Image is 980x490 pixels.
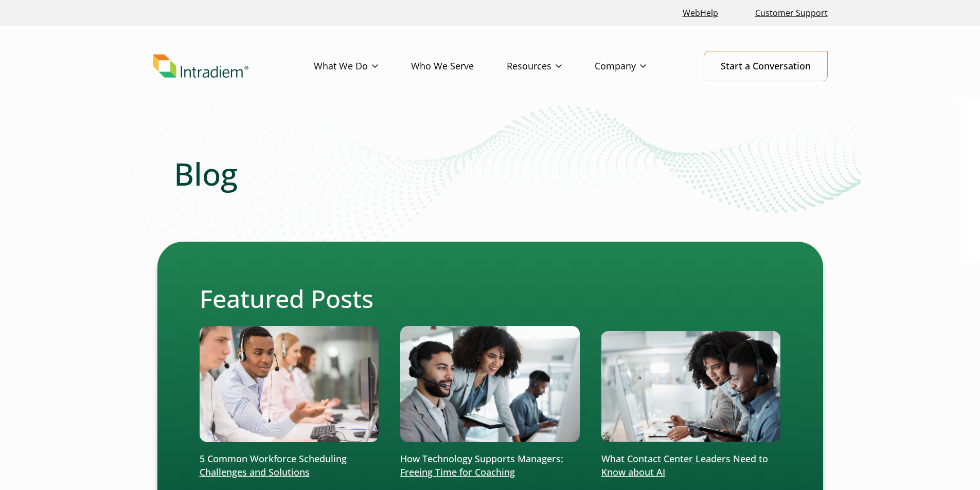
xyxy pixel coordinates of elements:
h1: Blog [174,155,807,192]
a: Company [595,51,679,81]
p: 5 Common Workforce Scheduling Challenges and Solutions [200,452,379,479]
a: How Technology Supports Managers: Freeing Time for Coaching [400,326,580,479]
a: Customer Support [751,2,832,24]
p: How Technology Supports Managers: Freeing Time for Coaching [400,452,580,479]
a: 5 Common Workforce Scheduling Challenges and Solutions [200,326,379,479]
a: Resources [507,51,595,81]
a: Link opens in a new window [679,2,722,24]
a: What We Do [314,51,411,81]
h2: Featured Posts [200,284,781,314]
img: Intradiem [153,55,248,78]
a: What Contact Center Leaders Need to Know about AI [601,326,781,479]
a: Link to homepage of Intradiem [153,55,314,78]
a: Start a Conversation [704,51,828,81]
p: What Contact Center Leaders Need to Know about AI [601,452,781,479]
a: Who We Serve [411,51,507,81]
